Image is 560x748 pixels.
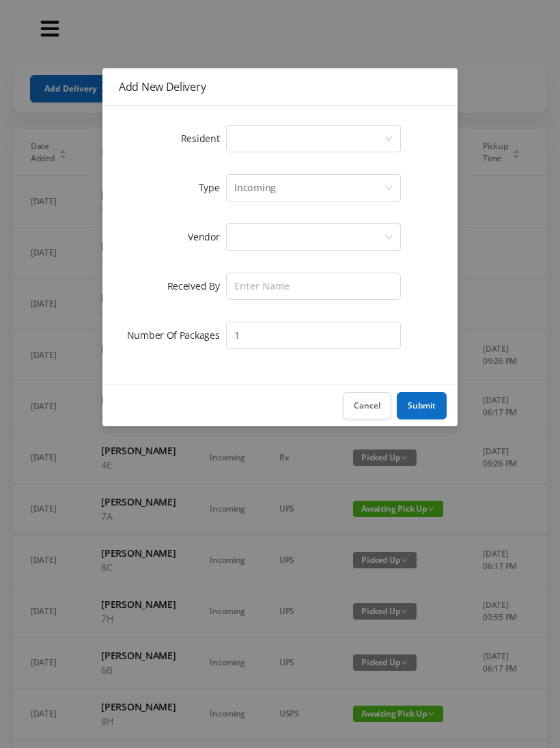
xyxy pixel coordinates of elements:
button: Submit [397,392,447,419]
i: icon: down [384,184,393,193]
label: Type [199,181,227,194]
label: Received By [167,279,227,292]
button: Cancel [343,392,391,419]
div: Incoming [234,175,276,201]
i: icon: down [384,135,393,144]
label: Vendor [188,230,226,243]
div: Add New Delivery [119,79,441,94]
form: Add New Delivery [119,122,441,352]
label: Resident [181,132,227,145]
input: Enter Name [226,273,401,300]
i: icon: down [384,233,393,243]
label: Number Of Packages [127,329,227,342]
